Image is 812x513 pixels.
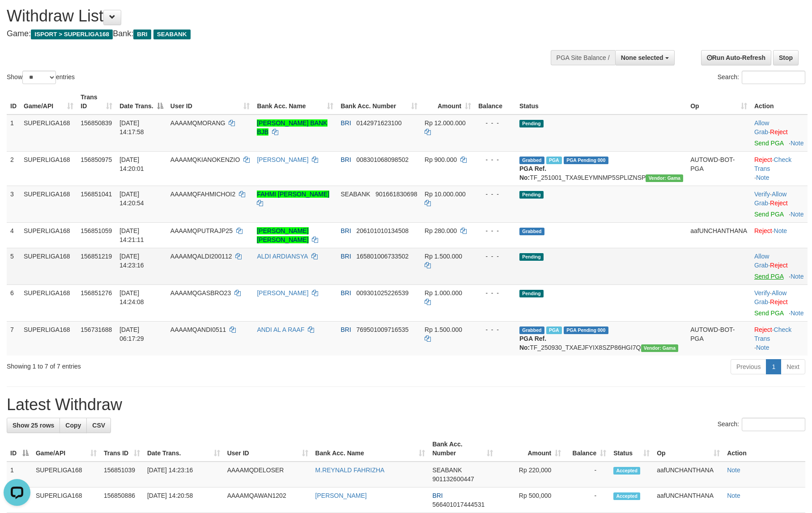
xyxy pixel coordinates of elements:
[31,30,113,39] span: ISPORT > SUPERLIGA168
[687,321,751,356] td: AUTOWD-BOT-PGA
[774,227,787,234] a: Note
[20,284,77,321] td: SUPERLIGA168
[432,475,474,483] span: Copy 901132600447 to clipboard
[4,4,30,30] button: Open LiveChat chat widget
[613,492,640,500] span: Accepted
[610,436,653,462] th: Status: activate to sort column ascending
[615,50,675,65] button: None selected
[478,325,512,334] div: - - -
[170,326,226,333] span: AAAAMQANDI0511
[565,462,610,488] td: -
[257,253,307,260] a: ALDI ARDIANSYA
[119,326,144,342] span: [DATE] 06:17:29
[519,191,544,199] span: Pending
[7,71,75,84] label: Show entries
[340,289,351,297] span: BRI
[356,156,408,163] span: Copy 008301068098502 to clipboard
[20,321,77,356] td: SUPERLIGA168
[754,191,786,207] span: ·
[119,156,144,172] span: [DATE] 14:20:01
[224,462,312,488] td: AAAAMQDELOSER
[315,466,385,474] a: M.REYNALD FAHRIZHA
[687,89,751,114] th: Op: activate to sort column ascending
[613,467,640,475] span: Accepted
[756,174,769,181] a: Note
[519,228,544,235] span: Grabbed
[519,157,544,164] span: Grabbed
[754,119,770,136] span: ·
[20,248,77,284] td: SUPERLIGA168
[475,89,516,114] th: Balance
[356,326,408,333] span: Copy 769501009716535 to clipboard
[754,273,783,280] a: Send PGA
[340,156,351,163] span: BRI
[170,289,231,297] span: AAAAMQGASBRO23
[519,165,546,181] b: PGA Ref. No:
[432,466,462,474] span: SEABANK
[770,262,788,269] a: Reject
[7,418,60,433] a: Show 25 rows
[425,253,462,260] span: Rp 1.500.000
[432,492,442,499] span: BRI
[718,418,805,431] label: Search:
[100,436,144,462] th: Trans ID: activate to sort column ascending
[340,119,351,127] span: BRI
[144,436,224,462] th: Date Trans.: activate to sort column ascending
[791,273,804,280] a: Note
[153,30,191,39] span: SEABANK
[432,501,485,508] span: Copy 566401017444531 to clipboard
[773,50,799,65] a: Stop
[754,253,770,269] span: ·
[257,191,329,198] a: FAHMI [PERSON_NAME]
[144,488,224,513] td: [DATE] 14:20:58
[653,488,723,513] td: aafUNCHANTHANA
[7,462,32,488] td: 1
[519,120,544,127] span: Pending
[7,186,20,222] td: 3
[170,253,232,260] span: AAAAMQALDI200112
[641,344,679,352] span: Vendor URL: https://trx31.1velocity.biz
[60,418,87,433] a: Copy
[751,114,808,152] td: ·
[337,89,421,114] th: Bank Acc. Number: activate to sort column ascending
[7,30,532,38] h4: Game: Bank:
[133,30,151,39] span: BRI
[170,227,233,234] span: AAAAMQPUTRAJP25
[340,227,351,234] span: BRI
[754,326,772,333] a: Reject
[516,321,687,356] td: TF_250930_TXAEJFYIX8SZP86HGI7Q
[723,436,805,462] th: Action
[754,227,772,234] a: Reject
[425,119,466,127] span: Rp 12.000.000
[497,462,565,488] td: Rp 220,000
[497,488,565,513] td: Rp 500,000
[770,298,788,305] a: Reject
[119,227,144,243] span: [DATE] 14:21:11
[791,309,804,317] a: Note
[754,191,770,198] a: Verify
[519,326,544,334] span: Grabbed
[646,174,683,182] span: Vendor URL: https://trx31.1velocity.biz
[20,114,77,152] td: SUPERLIGA168
[116,89,167,114] th: Date Trans.: activate to sort column descending
[754,119,769,136] a: Allow Grab
[754,140,783,147] a: Send PGA
[22,71,56,84] select: Showentries
[751,89,808,114] th: Action
[519,253,544,261] span: Pending
[7,396,805,414] h1: Latest Withdraw
[770,199,788,207] a: Reject
[766,359,781,374] a: 1
[81,191,112,198] span: 156851041
[546,326,562,334] span: Marked by aafromsomean
[81,326,112,333] span: 156731688
[315,492,367,499] a: [PERSON_NAME]
[32,436,100,462] th: Game/API: activate to sort column ascending
[20,89,77,114] th: Game/API: activate to sort column ascending
[7,358,332,371] div: Showing 1 to 7 of 7 entries
[754,289,770,297] a: Verify
[425,191,466,198] span: Rp 10.000.000
[7,7,532,25] h1: Withdraw List
[167,89,254,114] th: User ID: activate to sort column ascending
[564,157,608,164] span: PGA Pending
